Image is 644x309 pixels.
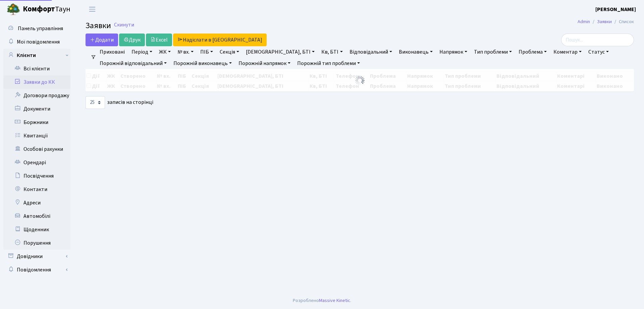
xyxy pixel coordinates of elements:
div: Розроблено . [293,297,351,304]
a: Відповідальний [347,46,395,58]
a: Особові рахунки [3,142,70,156]
a: Надіслати в [GEOGRAPHIC_DATA] [173,34,267,46]
a: Порожній тип проблеми [294,58,363,69]
a: Тип проблеми [471,46,515,58]
a: Статус [586,46,611,58]
a: Орендарі [3,156,70,169]
span: Мої повідомлення [17,38,60,46]
a: № вх. [175,46,196,58]
a: Контакти [3,183,70,196]
a: Всі клієнти [3,62,70,75]
a: Довідники [3,250,70,263]
button: Переключити навігацію [84,4,101,15]
a: Щоденник [3,223,70,236]
a: Панель управління [3,22,70,35]
a: Проблема [516,46,549,58]
nav: breadcrumb [568,15,644,29]
a: Документи [3,102,70,116]
a: Договори продажу [3,89,70,102]
input: Пошук... [561,34,634,46]
a: Боржники [3,116,70,129]
a: Посвідчення [3,169,70,183]
li: Список [612,18,634,25]
img: Обробка... [355,75,365,86]
a: Квитанції [3,129,70,142]
a: Порушення [3,236,70,250]
label: записів на сторінці [86,96,153,109]
span: Таун [23,4,70,15]
a: Заявки до КК [3,75,70,89]
a: [PERSON_NAME] [595,5,636,13]
span: Панель управління [18,25,63,32]
a: [DEMOGRAPHIC_DATA], БТІ [243,46,317,58]
a: Massive Kinetic [319,297,350,304]
a: Коментар [551,46,584,58]
a: Додати [86,34,118,46]
a: Адреси [3,196,70,209]
span: Заявки [86,20,111,32]
a: Admin [578,18,590,25]
a: ПІБ [198,46,216,58]
select: записів на сторінці [86,96,105,109]
a: Заявки [597,18,612,25]
span: Додати [90,36,114,44]
a: Порожній відповідальний [97,58,169,69]
a: Клієнти [3,49,70,62]
a: Кв, БТІ [319,46,345,58]
a: Скинути [114,22,134,28]
a: Період [129,46,155,58]
img: logo.png [7,3,20,16]
a: Приховані [97,46,127,58]
a: Напрямок [437,46,470,58]
b: Комфорт [23,4,55,14]
a: Автомобілі [3,209,70,223]
a: Друк [119,34,145,46]
a: Виконавець [396,46,435,58]
a: Мої повідомлення [3,35,70,49]
a: ЖК [156,46,173,58]
a: Порожній напрямок [236,58,293,69]
a: Порожній виконавець [171,58,234,69]
a: Секція [217,46,242,58]
a: Excel [146,34,172,46]
a: Повідомлення [3,263,70,276]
